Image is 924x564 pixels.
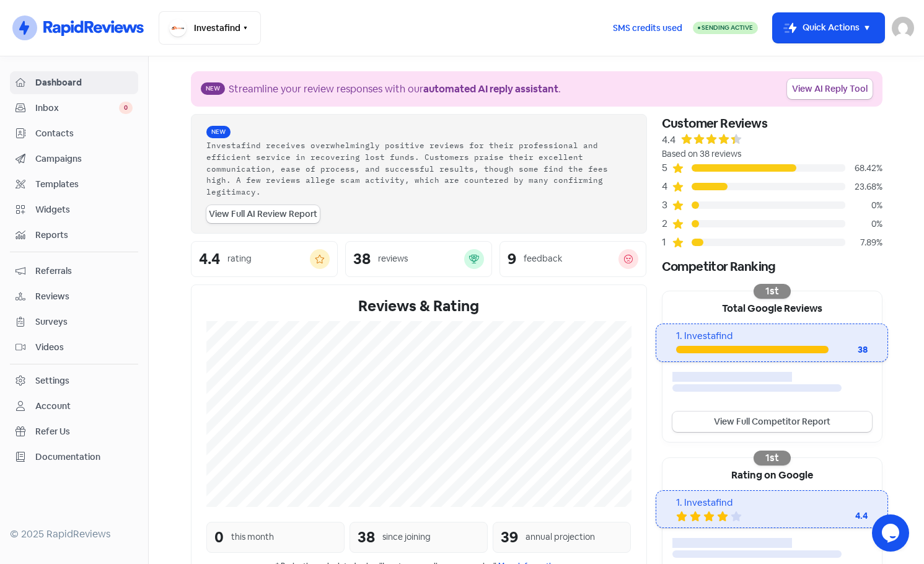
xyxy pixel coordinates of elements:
a: Reports [10,224,138,247]
a: Dashboard [10,71,138,94]
div: 0% [845,218,882,231]
a: Documentation [10,446,138,469]
div: 0% [845,199,882,212]
div: 1. Investafind [676,329,868,343]
div: Total Google Reviews [662,291,882,324]
span: Documentation [35,451,133,464]
a: View AI Reply Tool [787,79,873,99]
a: 9feedback [499,241,646,277]
div: 3 [662,198,672,213]
div: Streamline your review responses with our . [229,82,561,97]
div: 68.42% [845,162,882,175]
a: Templates [10,173,138,196]
a: Account [10,395,138,418]
a: Settings [10,369,138,392]
span: SMS credits used [613,22,682,35]
button: Investafind [159,11,261,45]
a: View Full Competitor Report [672,412,872,432]
div: 38 [358,526,375,549]
a: SMS credits used [602,20,693,33]
span: Contacts [35,127,133,140]
div: since joining [382,531,431,544]
div: Customer Reviews [662,114,882,133]
a: Videos [10,336,138,359]
div: © 2025 RapidReviews [10,527,138,542]
div: 1 [662,235,672,250]
div: 4.4 [818,509,868,522]
span: 0 [119,102,133,114]
a: 38reviews [345,241,492,277]
span: New [201,82,225,95]
span: Templates [35,178,133,191]
div: rating [227,252,252,265]
div: 39 [501,526,518,549]
span: Sending Active [702,24,753,32]
div: 38 [353,252,371,267]
a: 4.4rating [191,241,338,277]
div: 4 [662,179,672,194]
div: 2 [662,216,672,231]
div: 7.89% [845,236,882,249]
div: 23.68% [845,180,882,193]
div: 1st [754,284,791,299]
div: Account [35,400,71,413]
a: Refer Us [10,420,138,443]
div: 1st [754,451,791,465]
img: User [892,17,914,39]
div: this month [231,531,274,544]
a: Widgets [10,198,138,221]
div: Settings [35,374,69,387]
span: Dashboard [35,76,133,89]
div: 38 [829,343,868,356]
div: annual projection [526,531,595,544]
a: View Full AI Review Report [206,205,320,223]
div: Rating on Google [662,458,882,490]
span: Campaigns [35,152,133,165]
a: Inbox 0 [10,97,138,120]
span: Surveys [35,315,133,328]
iframe: chat widget [872,514,912,552]
div: 0 [214,526,224,549]
a: Referrals [10,260,138,283]
div: 4.4 [662,133,675,148]
div: 4.4 [199,252,220,267]
a: Reviews [10,285,138,308]
button: Quick Actions [773,13,884,43]
span: Refer Us [35,425,133,438]
div: 5 [662,161,672,175]
a: Campaigns [10,148,138,170]
span: Reviews [35,290,133,303]
div: Based on 38 reviews [662,148,882,161]
div: Reviews & Rating [206,295,631,317]
div: 1. Investafind [676,496,868,510]
span: Reports [35,229,133,242]
b: automated AI reply assistant [423,82,558,95]
a: Sending Active [693,20,758,35]
a: Contacts [10,122,138,145]
div: feedback [524,252,562,265]
div: reviews [378,252,408,265]
span: Videos [35,341,133,354]
div: Competitor Ranking [662,257,882,276]
span: Widgets [35,203,133,216]
div: 9 [508,252,516,267]
span: New [206,126,231,138]
span: Inbox [35,102,119,115]
a: Surveys [10,311,138,333]
span: Referrals [35,265,133,278]
div: Investafind receives overwhelmingly positive reviews for their professional and efficient service... [206,139,631,198]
